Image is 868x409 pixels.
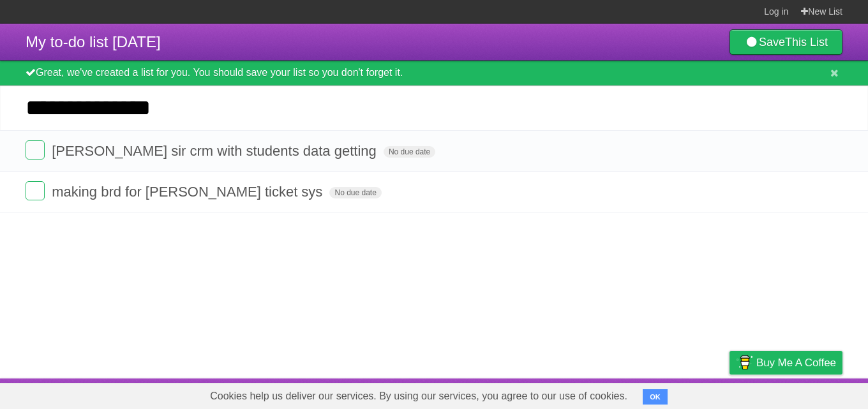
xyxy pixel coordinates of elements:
a: Terms [670,382,698,406]
span: making brd for [PERSON_NAME] ticket sys [52,184,325,200]
button: OK [643,389,668,405]
img: Buy me a coffee [736,352,753,373]
b: This List [785,36,828,48]
a: Privacy [713,382,746,406]
span: No due date [384,146,435,158]
a: Suggest a feature [762,382,842,406]
label: Done [26,140,45,160]
a: SaveThis List [730,29,842,55]
label: Done [26,181,45,200]
span: Buy me a coffee [756,352,836,374]
span: Cookies help us deliver our services. By using our services, you agree to our use of cookies. [197,383,640,409]
span: No due date [329,187,381,198]
a: Developers [602,382,654,406]
span: [PERSON_NAME] sir crm with students data getting [52,143,380,159]
a: Buy me a coffee [730,351,842,375]
span: My to-do list [DATE] [26,33,161,50]
a: About [560,382,587,406]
